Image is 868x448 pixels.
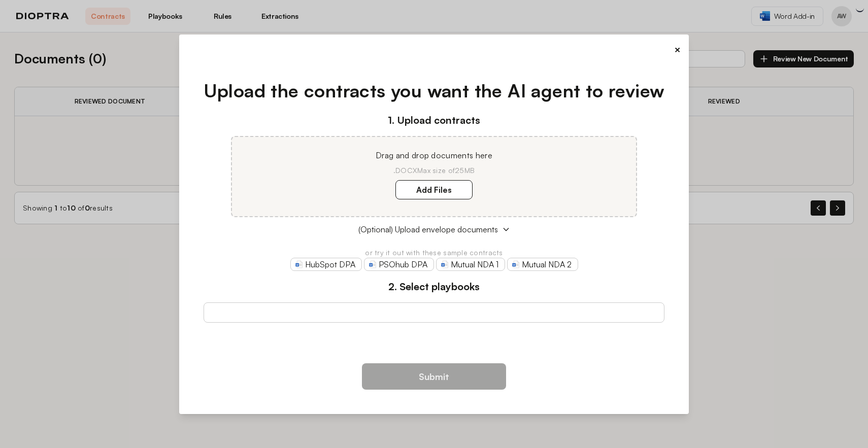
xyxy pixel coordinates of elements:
[204,248,665,258] p: or try it out with these sample contracts
[362,363,506,390] button: Submit
[507,258,578,271] a: Mutual NDA 2
[244,149,624,161] p: Drag and drop documents here
[364,258,434,271] a: PSOhub DPA
[244,165,624,176] p: .DOCX Max size of 25MB
[290,258,362,271] a: HubSpot DPA
[204,223,665,235] button: (Optional) Upload envelope documents
[674,43,681,57] button: ×
[395,180,473,199] label: Add Files
[436,258,505,271] a: Mutual NDA 1
[358,223,498,235] span: (Optional) Upload envelope documents
[204,77,665,105] h1: Upload the contracts you want the AI agent to review
[204,113,665,128] h3: 1. Upload contracts
[204,279,665,294] h3: 2. Select playbooks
